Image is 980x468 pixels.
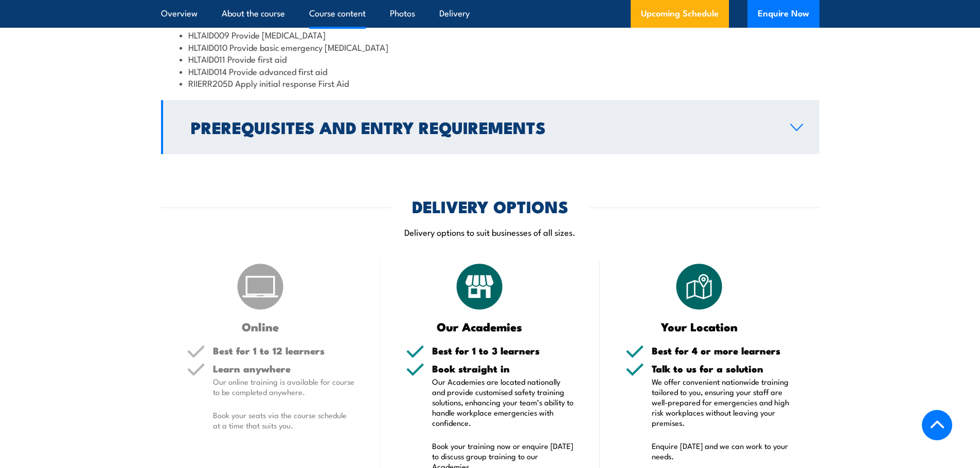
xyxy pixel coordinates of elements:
[180,65,801,77] li: HLTAID014 Provide advanced first aid
[180,29,801,41] li: HLTAID009 Provide [MEDICAL_DATA]
[432,377,574,428] p: Our Academies are located nationally and provide customised safety training solutions, enhancing ...
[626,321,773,332] h3: Your Location
[652,441,794,461] p: Enquire [DATE] and we can work to your needs.
[432,364,574,373] h5: Book straight in
[191,120,774,134] h2: Prerequisites and Entry Requirements
[406,321,554,332] h3: Our Academies
[180,77,801,89] li: RIIERR205D Apply initial response First Aid
[432,346,574,355] h5: Best for 1 to 3 learners
[213,377,355,397] p: Our online training is available for course to be completed anywhere.
[213,364,355,373] h5: Learn anywhere
[161,226,819,238] p: Delivery options to suit businesses of all sizes.
[652,364,794,373] h5: Talk to us for a solution
[652,346,794,355] h5: Best for 4 or more learners
[412,199,568,213] h2: DELIVERY OPTIONS
[180,53,801,65] li: HLTAID011 Provide first aid
[213,410,355,430] p: Book your seats via the course schedule at a time that suits you.
[652,377,794,428] p: We offer convenient nationwide training tailored to you, ensuring your staff are well-prepared fo...
[187,321,334,332] h3: Online
[213,346,355,355] h5: Best for 1 to 12 learners
[161,100,819,154] a: Prerequisites and Entry Requirements
[180,41,801,53] li: HLTAID010 Provide basic emergency [MEDICAL_DATA]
